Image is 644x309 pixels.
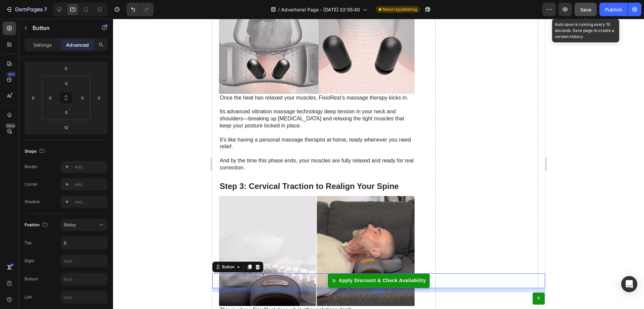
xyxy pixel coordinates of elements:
div: Left [24,294,32,300]
input: 0px [60,78,73,88]
span: / [278,6,280,13]
span: Save [580,7,591,12]
input: 0px [60,107,73,117]
p: Button [33,24,90,32]
button: 7 [3,3,50,16]
div: Position [24,221,49,230]
div: Open Intercom Messenger [621,276,637,292]
div: Border [24,164,38,170]
p: And by the time this phase ends, your muscles are fully relaxed and ready for real correction. [7,139,202,153]
p: Advanced [66,41,89,48]
div: Right [24,258,34,264]
div: Add... [74,164,106,170]
div: Bottom [24,276,38,282]
input: 0 [94,93,104,103]
input: Auto [61,237,107,249]
div: Top [24,240,32,246]
div: Corner [24,181,38,187]
div: Add... [74,199,106,205]
p: Settings [33,41,52,48]
p: Its advanced vibration massage technology deep tension in your neck and shoulders—breaking up [ME... [7,89,202,110]
div: Add... [74,182,106,188]
input: 0px [77,93,88,103]
input: 0 [59,63,73,73]
span: Advertorial Page - [DATE] 02:55:40 [281,6,360,13]
input: 0px [45,93,55,103]
div: Publish [605,6,622,13]
input: Auto [61,291,107,303]
iframe: Design area [212,19,545,309]
input: m [59,122,73,132]
img: gempages_580846458031309737-34519072-474c-4bc9-8a28-ac80d28eaa3b.gif [7,177,202,287]
strong: Step 3: Cervical Traction to Realign Your Spine [7,163,186,172]
span: Need republishing [383,6,417,12]
input: Auto [61,273,107,285]
span: Sticky [64,222,76,227]
div: Beta [5,123,16,128]
div: Shape [24,147,46,156]
input: 0 [28,93,38,103]
button: Publish [599,3,628,16]
p: 7 [44,5,47,13]
div: 450 [6,72,16,77]
input: Auto [61,255,107,267]
button: Save [575,3,597,16]
p: It’s like having a personal massage therapist at home, ready whenever you need relief. [7,118,202,132]
div: Undo/Redo [126,3,154,16]
button: Sticky [61,219,108,231]
div: Shadow [24,199,40,205]
p: Once the heat has relaxed your muscles, FisioRest’s massage therapy kicks in. [7,76,202,83]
